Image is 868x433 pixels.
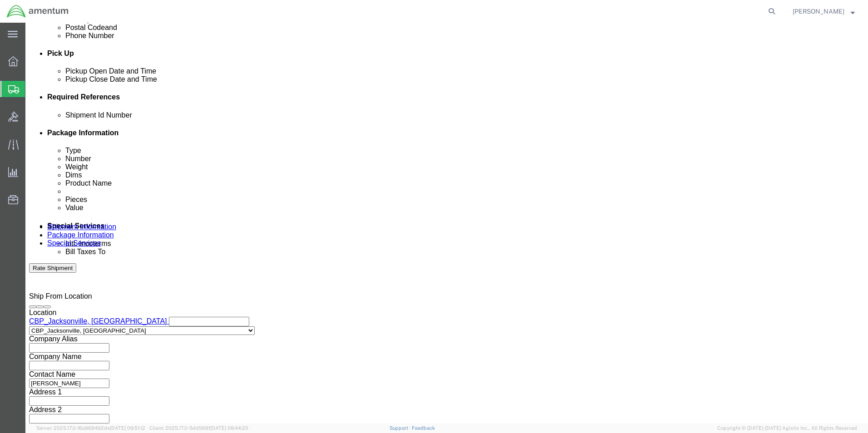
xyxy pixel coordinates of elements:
span: Cienna Green [793,6,844,16]
a: Feedback [412,425,435,431]
span: Copyright © [DATE]-[DATE] Agistix Inc., All Rights Reserved [717,424,857,432]
button: [PERSON_NAME] [792,6,855,17]
span: Client: 2025.17.0-5dd568f [149,425,248,431]
iframe: FS Legacy Container [25,23,868,423]
img: logo [6,5,69,18]
a: Support [390,425,412,431]
span: Server: 2025.17.0-16a969492de [36,425,145,431]
span: [DATE] 08:44:20 [210,425,248,431]
span: [DATE] 09:51:12 [110,425,145,431]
